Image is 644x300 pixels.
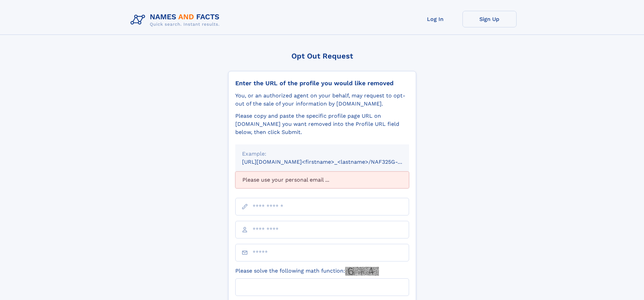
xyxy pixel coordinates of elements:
div: You, or an authorized agent on your behalf, may request to opt-out of the sale of your informatio... [235,92,409,108]
a: Sign Up [462,11,517,27]
small: [URL][DOMAIN_NAME]<firstname>_<lastname>/NAF325G-xxxxxxxx [242,159,422,165]
a: Log In [408,11,462,27]
div: Example: [242,150,402,158]
label: Please solve the following math function: [235,267,379,276]
div: Please use your personal email ... [235,171,409,188]
div: Enter the URL of the profile you would like removed [235,79,409,87]
img: Logo Names and Facts [128,11,225,29]
div: Opt Out Request [228,52,416,60]
div: Please copy and paste the specific profile page URL on [DOMAIN_NAME] you want removed into the Pr... [235,112,409,136]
